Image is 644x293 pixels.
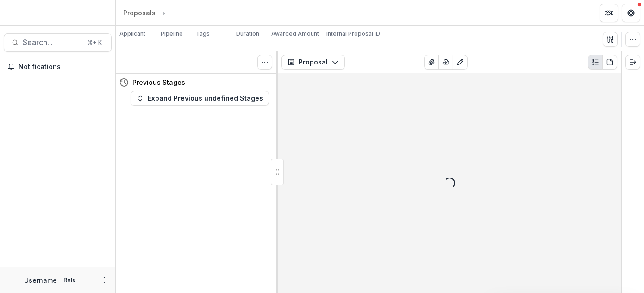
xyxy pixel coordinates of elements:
button: PDF view [602,55,617,70]
button: More [99,274,110,286]
p: Tags [196,30,210,38]
a: Proposals [119,6,159,19]
button: Edit as form [453,55,468,70]
p: Duration [236,30,259,38]
p: Role [61,276,79,284]
p: Applicant [119,30,145,38]
p: Awarded Amount [271,30,319,38]
p: Internal Proposal ID [326,30,380,38]
span: Notifications [19,63,108,71]
h4: Previous Stages [132,77,185,87]
button: Notifications [4,59,112,74]
button: Get Help [622,4,640,22]
button: Proposal [281,55,345,70]
button: Search... [4,33,112,52]
button: Plaintext view [588,55,603,70]
button: Toggle View Cancelled Tasks [257,55,272,70]
p: Pipeline [161,30,183,38]
button: Expand right [625,55,640,70]
div: ⌘ + K [85,38,104,48]
button: View Attached Files [424,55,439,70]
div: Proposals [123,8,156,18]
button: Partners [600,4,618,22]
button: Expand Previous undefined Stages [131,91,269,106]
p: Username [24,275,57,285]
span: Search... [23,38,81,47]
nav: breadcrumb [119,6,207,19]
